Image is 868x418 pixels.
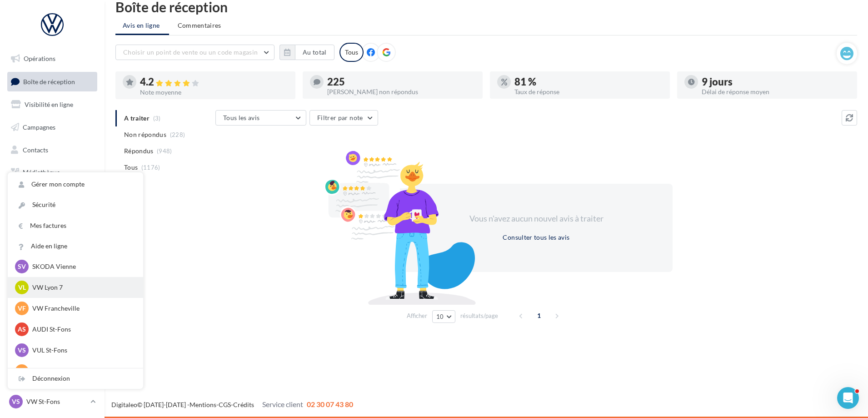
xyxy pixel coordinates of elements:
span: VS [12,397,20,406]
a: Digitaleo [111,401,137,408]
span: résultats/page [460,312,498,320]
span: Boîte de réception [23,77,75,85]
span: Opérations [24,55,55,62]
div: Délai de réponse moyen [702,89,850,95]
span: 02 30 07 43 80 [307,400,353,408]
span: © [DATE]-[DATE] - - - [111,401,353,408]
span: Non répondus [124,130,166,139]
a: Campagnes DataOnDemand [5,238,99,265]
a: Visibilité en ligne [5,95,99,114]
button: Choisir un point de vente ou un code magasin [115,45,274,60]
p: VUL St-Fons [32,346,132,355]
a: Mentions [190,401,216,408]
div: 4.2 [140,77,288,87]
div: Taux de réponse [514,89,663,95]
span: Afficher [407,312,427,320]
a: Mes factures [8,216,143,236]
span: CA [18,367,26,376]
div: Note moyenne [140,89,288,96]
a: Gérer mon compte [8,174,143,195]
button: Au total [279,45,334,60]
span: SV [18,262,26,271]
button: Tous les avis [215,110,306,126]
span: Répondus [124,146,154,156]
p: VW St-Fons [26,397,87,406]
span: AS [18,325,26,334]
p: SKODA Vienne [32,262,132,271]
div: 81 % [514,77,663,87]
span: (948) [157,147,172,155]
a: Contacts [5,141,99,160]
a: Aide en ligne [8,236,143,257]
span: Contacts [23,146,48,153]
a: VS VW St-Fons [7,393,97,410]
a: Sécurité [8,195,143,215]
a: Boîte de réception [5,72,99,91]
div: Tous [339,43,364,62]
span: VL [18,283,26,292]
button: 10 [432,310,455,323]
div: Vous n'avez aucun nouvel avis à traiter [458,213,614,225]
p: VW Francheville [32,304,132,313]
span: Commentaires [178,21,221,30]
div: 225 [327,77,475,87]
span: Tous [124,163,138,172]
button: Consulter tous les avis [499,232,573,243]
iframe: Intercom live chat [837,387,859,409]
p: Central Autos [32,367,132,376]
span: (228) [170,131,185,138]
span: Tous les avis [223,114,260,121]
a: CGS [219,401,231,408]
button: Au total [295,45,334,60]
span: Campagnes [23,123,55,131]
div: [PERSON_NAME] non répondus [327,89,475,95]
a: PLV et print personnalisable [5,208,99,235]
span: Choisir un point de vente ou un code magasin [123,48,258,56]
a: Opérations [5,49,99,68]
a: Campagnes [5,118,99,137]
span: Service client [262,400,303,408]
button: Filtrer par note [309,110,378,126]
span: Médiathèque [23,168,60,176]
a: Calendrier [5,186,99,205]
p: VW Lyon 7 [32,283,132,292]
span: (1176) [141,164,160,171]
a: Médiathèque [5,163,99,182]
div: 9 jours [702,77,850,87]
p: AUDI St-Fons [32,325,132,334]
a: Crédits [233,401,254,408]
span: 10 [436,313,444,320]
span: 1 [532,308,546,323]
span: Visibilité en ligne [25,101,73,108]
div: Déconnexion [8,368,143,389]
span: VS [18,346,26,355]
span: VF [18,304,26,313]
